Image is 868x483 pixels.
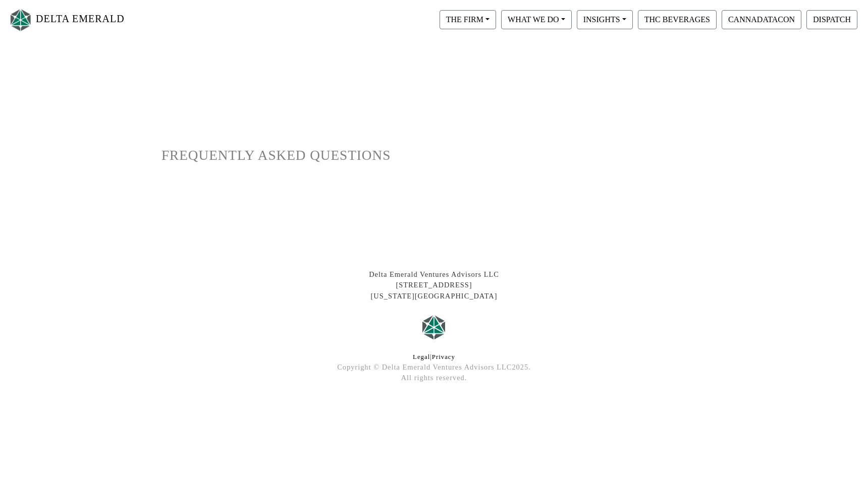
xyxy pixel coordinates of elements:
button: THC BEVERAGES [638,10,717,29]
div: At Delta Emerald Ventures, we lead in cannabis technology investing and industry insights, levera... [154,384,714,389]
div: All rights reserved. [154,373,714,384]
h1: FREQUENTLY ASKED QUESTIONS [161,147,707,164]
div: Copyright © Delta Emerald Ventures Advisors LLC 2025 . [154,362,714,373]
a: DISPATCH [804,15,860,23]
button: THE FIRM [440,10,496,29]
a: CANNADATACON [719,15,804,23]
a: THC BEVERAGES [635,15,719,23]
a: DELTA EMERALD [8,4,125,36]
button: CANNADATACON [722,10,801,29]
div: Delta Emerald Ventures Advisors LLC [STREET_ADDRESS] [US_STATE][GEOGRAPHIC_DATA] [154,269,714,302]
a: Privacy [432,353,455,360]
img: Logo [419,312,449,342]
a: Legal [413,353,430,360]
button: INSIGHTS [577,10,633,29]
img: Logo [8,7,33,33]
button: WHAT WE DO [501,10,572,29]
div: | [154,352,714,362]
button: DISPATCH [806,10,857,29]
